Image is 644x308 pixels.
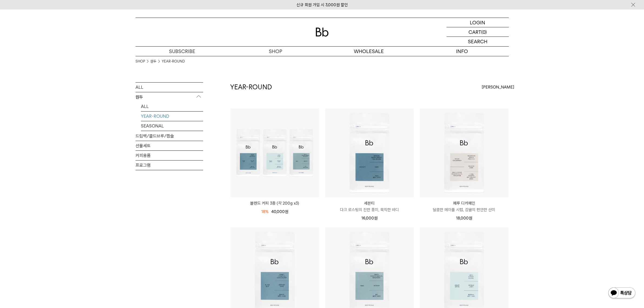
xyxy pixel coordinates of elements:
[469,216,472,221] span: 원
[420,109,508,197] img: 페루 디카페인
[608,287,636,300] img: 카카오톡 채널 1:1 채팅 버튼
[230,109,319,197] img: 블렌드 커피 3종 (각 200g x3)
[261,208,269,215] div: 18%
[420,200,508,213] a: 페루 디카페인 달콤한 메이플 시럽, 감귤의 편안한 산미
[271,209,288,214] span: 40,000
[325,207,414,213] p: 다크 로스팅의 진한 풍미, 묵직한 바디
[136,92,203,102] p: 원두
[325,200,414,207] p: 세븐티
[136,151,203,160] a: 커피용품
[136,141,203,150] a: 선물세트
[230,83,272,92] h2: YEAR-ROUND
[141,121,203,131] a: SEASONAL
[468,37,487,46] p: SEARCH
[482,84,514,90] span: [PERSON_NAME]
[162,59,185,64] a: YEAR-ROUND
[325,200,414,213] a: 세븐티 다크 로스팅의 진한 풍미, 묵직한 바디
[420,207,508,213] p: 달콤한 메이플 시럽, 감귤의 편안한 산미
[296,2,348,7] a: 신규 회원 가입 시 3,000원 할인
[136,131,203,141] a: 드립백/콜드브루/캡슐
[136,160,203,170] a: 프로그램
[136,83,203,92] a: ALL
[361,216,378,221] span: 16,000
[229,47,322,56] a: SHOP
[468,27,481,37] p: CART
[316,28,329,37] img: 로고
[420,200,508,207] p: 페루 디카페인
[325,109,414,197] img: 세븐티
[141,112,203,121] a: YEAR-ROUND
[230,200,319,207] a: 블렌드 커피 3종 (각 200g x3)
[374,216,378,221] span: 원
[481,27,487,37] p: (0)
[141,102,203,111] a: ALL
[447,18,509,27] a: LOGIN
[415,47,509,56] p: INFO
[136,47,229,56] a: SUBSCRIBE
[285,209,288,214] span: 원
[447,27,509,37] a: CART (0)
[136,59,145,64] a: SHOP
[470,18,485,27] p: LOGIN
[456,216,472,221] span: 18,000
[322,47,415,56] p: WHOLESALE
[150,59,156,64] a: 원두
